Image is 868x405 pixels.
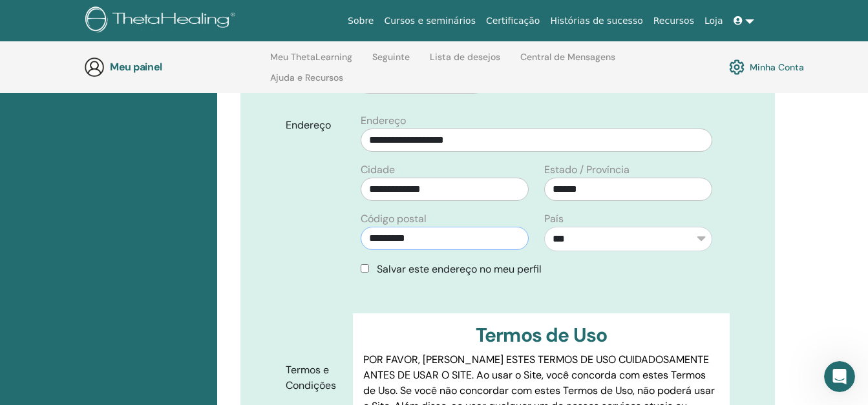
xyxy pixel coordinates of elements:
[85,6,240,36] img: logo.png
[372,52,410,72] a: Seguinte
[729,56,745,78] img: cog.svg
[84,57,105,78] img: generic-user-icon.jpg
[520,52,615,72] a: Central de Mensagens
[276,358,354,398] label: Termos e Condições
[544,211,564,227] label: País
[361,162,395,178] label: Cidade
[361,113,406,129] label: Endereço
[699,9,728,33] a: Loja
[276,113,354,138] label: Endereço
[270,72,343,93] a: Ajuda e Recursos
[481,9,545,33] a: Certificação
[544,162,630,178] label: Estado / Província
[361,211,427,227] label: Código postal
[824,361,855,392] iframe: Intercom live chat
[377,262,542,276] span: Salvar este endereço no meu perfil
[729,56,804,78] a: Minha Conta
[648,9,699,33] a: Recursos
[430,52,500,72] a: Lista de desejos
[363,324,719,347] h3: Termos de Uso
[110,61,239,73] h3: Meu painel
[545,9,648,33] a: Histórias de sucesso
[343,9,379,33] a: Sobre
[379,9,480,33] a: Cursos e seminários
[750,61,804,73] font: Minha Conta
[270,52,352,72] a: Meu ThetaLearning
